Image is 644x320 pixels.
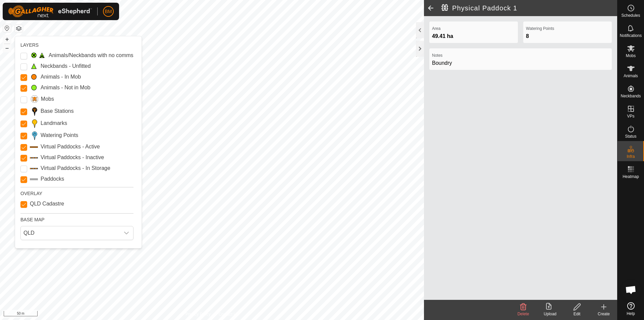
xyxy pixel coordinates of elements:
[41,119,67,127] label: Landmarks
[621,280,641,300] div: Open chat
[432,26,515,32] label: Area
[627,312,635,316] span: Help
[41,131,78,139] label: Watering Points
[20,213,133,223] div: BASE MAP
[105,8,112,15] span: BM
[120,226,133,240] div: dropdown trigger
[625,134,636,138] span: Status
[620,34,642,38] span: Notifications
[41,84,91,92] label: Animals - Not in Mob
[432,59,609,67] div: Boundry
[526,26,609,32] label: Watering Points
[3,35,11,43] button: +
[30,201,64,207] label: QLD Cadastre
[563,311,590,317] div: Edit
[41,153,104,162] label: Virtual Paddocks - Inactive
[41,164,110,172] label: Virtual Paddocks - In Storage
[185,311,211,317] a: Privacy Policy
[41,73,81,81] label: Animals - In Mob
[624,74,638,78] span: Animals
[518,312,529,316] span: Delete
[526,33,529,39] span: 8
[432,52,609,58] label: Notes
[621,94,641,98] span: Neckbands
[3,44,11,52] button: –
[41,107,74,115] label: Base Stations
[623,175,639,179] span: Heatmap
[627,154,635,158] span: Infra
[626,54,636,58] span: Mobs
[618,300,644,318] a: Help
[432,33,453,39] span: 49.41 ha
[49,51,133,59] label: Animals/Neckbands with no comms
[441,4,617,12] h2: Physical Paddock 1
[621,13,640,17] span: Schedules
[21,226,120,240] span: QLD
[41,143,100,151] label: Virtual Paddocks - Active
[537,311,563,317] div: Upload
[8,5,92,17] img: Gallagher Logo
[41,175,64,183] label: Paddocks
[219,311,238,317] a: Contact Us
[15,25,23,33] button: Map Layers
[590,311,617,317] div: Create
[41,62,91,70] label: Neckbands - Unfitted
[3,24,11,32] button: Reset Map
[20,187,133,197] div: OVERLAY
[20,42,133,49] div: LAYERS
[627,114,634,118] span: VPs
[41,95,54,103] label: Mobs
